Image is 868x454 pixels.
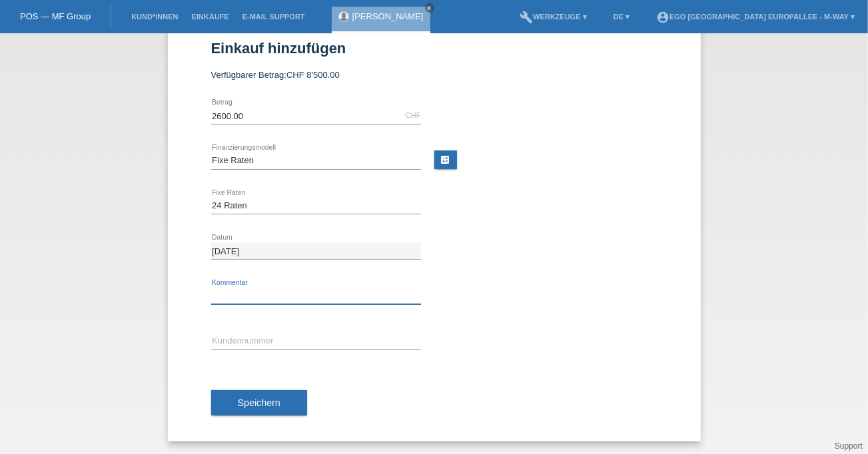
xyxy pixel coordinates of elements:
span: Speichern [238,397,280,408]
div: Verfügbarer Betrag: [211,70,657,80]
i: close [426,5,433,11]
a: POS — MF Group [20,11,91,21]
a: account_circleEGO [GEOGRAPHIC_DATA] Europallee - m-way ▾ [650,13,861,21]
a: calculate [434,150,457,169]
h1: Einkauf hinzufügen [211,40,657,57]
a: Einkäufe [185,13,235,21]
button: Speichern [211,390,307,415]
a: buildWerkzeuge ▾ [513,13,594,21]
a: E-Mail Support [236,13,312,21]
a: Kund*innen [125,13,185,21]
a: DE ▾ [607,13,636,21]
i: build [520,11,533,24]
i: calculate [440,154,451,165]
a: close [425,3,434,13]
a: Support [835,441,863,451]
a: [PERSON_NAME] [352,11,424,21]
div: CHF [406,111,421,119]
span: CHF 8'500.00 [286,70,340,80]
i: account_circle [656,11,669,24]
